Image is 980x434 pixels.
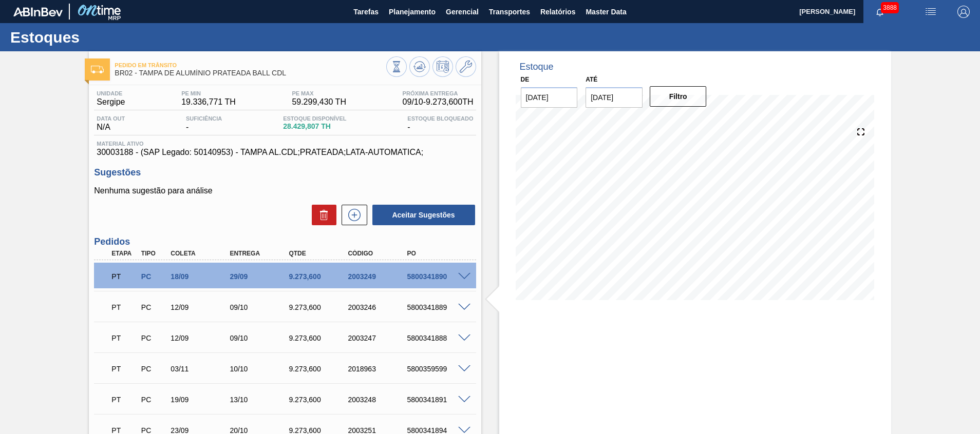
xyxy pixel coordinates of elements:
[286,303,352,311] div: 9.273,600
[404,272,470,281] div: 5800341890
[283,115,346,122] span: Estoque Disponível
[97,97,125,107] span: Sergipe
[456,56,476,77] button: Ir ao Master Data / Geral
[292,97,346,107] span: 59.299,430 TH
[168,303,234,311] div: 12/09/2025
[404,250,470,257] div: PO
[227,303,293,311] div: 09/10/2025
[336,205,367,225] div: Nova sugestão
[403,90,474,96] span: Próxima Entrega
[586,87,643,108] input: dd/mm/yyyy
[183,115,224,132] div: -
[286,250,352,257] div: Qtde
[168,396,234,404] div: 19/09/2025
[227,250,293,257] div: Entrega
[489,6,530,18] span: Transportes
[540,6,575,18] span: Relatórios
[109,265,140,288] div: Pedido em Trânsito
[521,87,578,108] input: dd/mm/yyyy
[521,76,530,83] label: De
[403,97,474,107] span: 09/10 - 9.273,600 TH
[404,365,470,373] div: 5800359599
[367,204,476,226] div: Aceitar Sugestões
[520,62,554,72] div: Estoque
[168,272,234,281] div: 18/09/2025
[227,334,293,342] div: 09/10/2025
[109,358,140,380] div: Pedido em Trânsito
[109,296,140,319] div: Pedido em Trânsito
[109,388,140,411] div: Pedido em Trânsito
[139,396,169,404] div: Pedido de Compra
[94,236,476,247] h3: Pedidos
[432,56,453,77] button: Programar Estoque
[139,303,169,311] div: Pedido de Compra
[286,396,352,404] div: 9.273,600
[389,6,436,18] span: Planejamento
[91,66,104,73] img: Ícone
[345,272,411,281] div: 2003249
[881,2,899,13] span: 3888
[227,396,293,404] div: 13/10/2025
[97,141,473,147] span: Material ativo
[97,148,473,157] span: 30003188 - (SAP Legado: 50140953) - TAMPA AL.CDL;PRATEADA;LATA-AUTOMATICA;
[345,365,411,373] div: 2018963
[863,5,896,19] button: Notificações
[372,205,475,225] button: Aceitar Sugestões
[186,115,222,122] span: Suficiência
[407,115,473,122] span: Estoque Bloqueado
[404,396,470,404] div: 5800341891
[115,62,386,68] span: Pedido em Trânsito
[168,365,234,373] div: 03/11/2025
[283,123,346,130] span: 28.429,807 TH
[168,334,234,342] div: 12/09/2025
[115,69,386,77] span: BR02 - TAMPA DE ALUMÍNIO PRATEADA BALL CDL
[97,90,125,96] span: Unidade
[227,365,293,373] div: 10/10/2025
[345,303,411,311] div: 2003246
[345,396,411,404] div: 2003248
[168,250,234,257] div: Coleta
[111,334,137,342] p: PT
[10,31,193,43] h1: Estoques
[409,56,430,77] button: Atualizar Gráfico
[386,56,407,77] button: Visão Geral dos Estoques
[139,365,169,373] div: Pedido de Compra
[111,365,137,373] p: PT
[404,303,470,311] div: 5800341889
[97,115,125,122] span: Data out
[650,86,707,107] button: Filtro
[109,327,140,349] div: Pedido em Trânsito
[111,303,137,311] p: PT
[227,272,293,281] div: 29/09/2025
[109,250,140,257] div: Etapa
[405,115,476,132] div: -
[94,186,476,195] p: Nenhuma sugestão para análise
[181,97,236,107] span: 19.336,771 TH
[586,6,626,18] span: Master Data
[181,90,236,96] span: PE MIN
[111,396,137,404] p: PT
[446,6,479,18] span: Gerencial
[292,90,346,96] span: PE MAX
[94,115,127,132] div: N/A
[345,250,411,257] div: Código
[286,365,352,373] div: 9.273,600
[286,272,352,281] div: 9.273,600
[404,334,470,342] div: 5800341888
[139,250,169,257] div: Tipo
[13,7,63,16] img: TNhmsLtSVTkK8tSr43FrP2fwEKptu5GPRR3wAAAABJRU5ErkJggg==
[353,6,379,18] span: Tarefas
[286,334,352,342] div: 9.273,600
[139,334,169,342] div: Pedido de Compra
[139,272,169,281] div: Pedido de Compra
[307,205,336,225] div: Excluir Sugestões
[957,6,970,18] img: Logout
[586,76,597,83] label: Até
[94,167,476,178] h3: Sugestões
[111,272,137,281] p: PT
[925,6,937,18] img: userActions
[345,334,411,342] div: 2003247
